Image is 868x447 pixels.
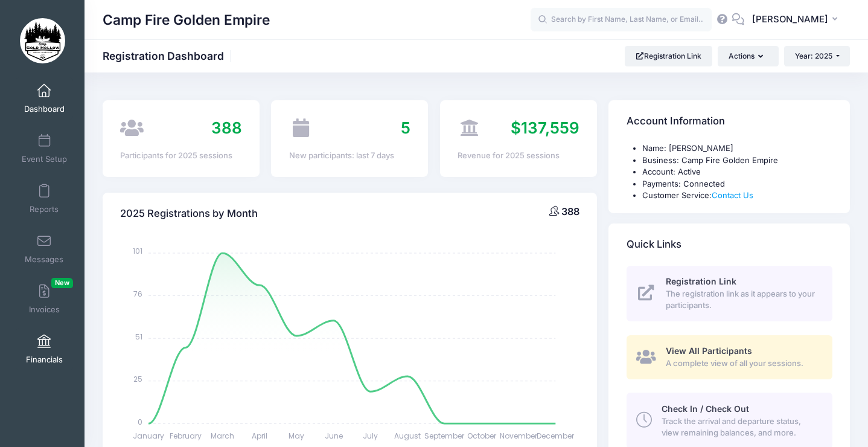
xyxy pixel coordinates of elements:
tspan: October [467,431,497,441]
span: The registration link as it appears to your participants. [666,288,819,312]
span: 388 [561,205,579,217]
tspan: December [537,431,575,441]
span: Year: 2025 [795,51,832,60]
tspan: February [170,431,202,441]
div: Participants for 2025 sessions [120,150,241,162]
tspan: September [425,431,465,441]
span: 388 [211,118,242,137]
tspan: August [394,431,421,441]
h4: 2025 Registrations by Month [120,197,258,231]
a: InvoicesNew [16,278,73,320]
li: Name: [PERSON_NAME] [642,143,832,155]
tspan: July [363,431,378,441]
a: Dashboard [16,77,73,120]
h4: Account Information [627,105,725,139]
tspan: November [500,431,538,441]
a: Registration Link The registration link as it appears to your participants. [627,266,832,321]
span: View All Participants [666,346,752,356]
tspan: 76 [133,289,142,299]
tspan: 0 [138,417,142,427]
span: Event Setup [22,154,67,164]
tspan: 101 [133,246,142,256]
span: Invoices [29,304,60,315]
a: Messages [16,228,73,270]
button: Actions [718,46,778,66]
button: Year: 2025 [784,46,850,66]
input: Search by First Name, Last Name, or Email... [531,8,712,32]
span: Reports [30,204,59,214]
h1: Registration Dashboard [103,50,234,62]
span: Dashboard [24,104,65,114]
span: Financials [26,355,63,365]
img: Camp Fire Golden Empire [20,18,65,63]
span: [PERSON_NAME] [752,13,828,26]
span: Track the arrival and departure status, view remaining balances, and more. [662,416,819,439]
a: View All Participants A complete view of all your sessions. [627,335,832,379]
span: Messages [25,254,63,265]
tspan: January [133,431,164,441]
span: 5 [401,118,410,137]
span: New [51,278,73,288]
span: $137,559 [511,118,579,137]
tspan: May [289,431,304,441]
div: New participants: last 7 days [289,150,410,162]
a: Financials [16,328,73,370]
li: Account: Active [642,166,832,178]
span: A complete view of all your sessions. [666,358,819,370]
span: Check In / Check Out [662,404,749,414]
tspan: June [325,431,343,441]
a: Contact Us [712,190,753,200]
span: Registration Link [666,276,736,286]
a: Registration Link [625,46,712,66]
button: [PERSON_NAME] [744,6,850,34]
h4: Quick Links [627,227,681,262]
h1: Camp Fire Golden Empire [103,6,270,34]
tspan: April [252,431,267,441]
a: Reports [16,178,73,220]
tspan: March [211,431,234,441]
div: Revenue for 2025 sessions [458,150,579,162]
tspan: 25 [133,374,142,384]
li: Customer Service: [642,190,832,202]
a: Event Setup [16,127,73,170]
li: Payments: Connected [642,178,832,190]
tspan: 51 [135,332,142,342]
li: Business: Camp Fire Golden Empire [642,155,832,167]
